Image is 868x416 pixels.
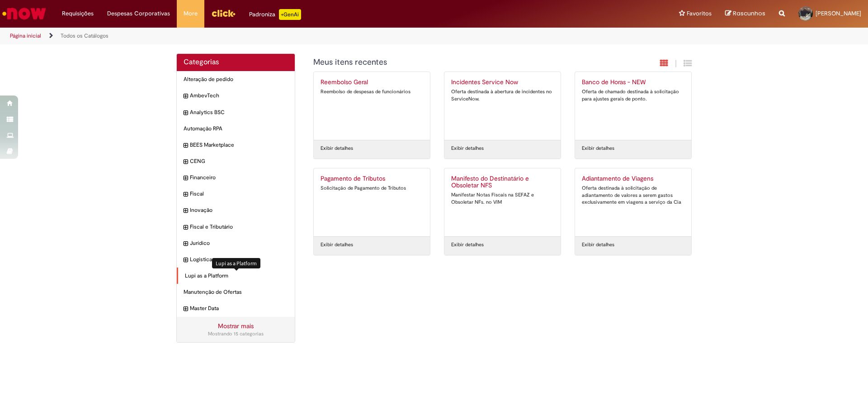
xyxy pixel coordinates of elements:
[184,76,288,83] span: Alteração de pedido
[177,87,295,104] div: expandir categoria AmbevTech AmbevTech
[190,239,288,247] span: Jurídico
[451,79,554,86] h2: Incidentes Service Now
[313,58,594,67] h1: {"description":"","title":"Meus itens recentes"} Categoria
[733,9,765,18] span: Rascunhos
[184,125,288,133] span: Automação RPA
[107,9,170,18] span: Despesas Corporativas
[184,141,188,150] i: expandir categoria BEES Marketplace
[190,174,288,182] span: Financeiro
[321,175,423,182] h2: Pagamento de Tributos
[816,10,861,17] span: [PERSON_NAME]
[687,9,712,18] span: Favoritos
[177,169,295,186] div: expandir categoria Financeiro Financeiro
[212,258,260,268] div: Lupi as a Platform
[321,185,423,192] div: Solicitação de Pagamento de Tributos
[184,330,288,338] div: Mostrando 15 categorias
[184,206,188,215] i: expandir categoria Inovação
[575,72,691,140] a: Banco de Horas - NEW Oferta de chamado destinada à solicitação para ajustes gerais de ponto.
[582,175,684,182] h2: Adiantamento de Viagens
[184,109,188,118] i: expandir categoria Analytics BSC
[7,28,572,44] ul: Trilhas de página
[184,239,188,249] i: expandir categoria Jurídico
[184,256,188,265] i: expandir categoria Logistica
[279,9,301,20] p: +GenAi
[321,79,423,86] h2: Reembolso Geral
[184,58,288,67] h2: Categorias
[177,219,295,235] div: expandir categoria Fiscal e Tributário Fiscal e Tributário
[61,32,108,39] a: Todos os Catálogos
[184,288,288,296] span: Manutenção de Ofertas
[177,104,295,121] div: expandir categoria Analytics BSC Analytics BSC
[190,190,288,198] span: Fiscal
[184,305,188,314] i: expandir categoria Master Data
[190,109,288,116] span: Analytics BSC
[321,88,423,96] div: Reembolso de despesas de funcionários
[582,145,614,152] a: Exibir detalhes
[184,9,198,18] span: More
[321,241,353,249] a: Exibir detalhes
[177,235,295,252] div: expandir categoria Jurídico Jurídico
[190,206,288,214] span: Inovação
[177,186,295,202] div: expandir categoria Fiscal Fiscal
[675,58,677,69] span: |
[451,88,554,102] div: Oferta destinada à abertura de incidentes no ServiceNow.
[1,5,47,23] img: ServiceNow
[444,72,561,140] a: Incidentes Service Now Oferta destinada à abertura de incidentes no ServiceNow.
[582,88,684,102] div: Oferta de chamado destinada à solicitação para ajustes gerais de ponto.
[177,71,295,88] div: Alteração de pedido
[211,6,236,20] img: click_logo_yellow_360x200.png
[177,268,295,284] div: Lupi as a Platform
[177,153,295,170] div: expandir categoria CENG CENG
[177,284,295,301] div: Manutenção de Ofertas
[190,92,288,100] span: AmbevTech
[582,241,614,249] a: Exibir detalhes
[184,223,188,232] i: expandir categoria Fiscal e Tributário
[218,322,254,330] a: Mostrar mais
[575,168,691,236] a: Adiantamento de Viagens Oferta destinada à solicitação de adiantamento de valores a serem gastos ...
[190,305,288,312] span: Master Data
[684,59,692,67] i: Exibição de grade
[184,190,188,199] i: expandir categoria Fiscal
[444,168,561,236] a: Manifesto do Destinatário e Obsoletar NFS Manifestar Notas Fiscais na SEFAZ e Obsoletar NFs. no VIM
[321,145,353,152] a: Exibir detalhes
[177,251,295,268] div: expandir categoria Logistica Logistica
[249,9,301,20] div: Padroniza
[451,175,554,190] h2: Manifesto do Destinatário e Obsoletar NFS
[190,223,288,231] span: Fiscal e Tributário
[177,71,295,317] ul: Categorias
[725,10,765,18] a: Rascunhos
[184,174,188,183] i: expandir categoria Financeiro
[582,79,684,86] h2: Banco de Horas - NEW
[190,141,288,149] span: BEES Marketplace
[10,32,41,39] a: Página inicial
[660,59,668,67] i: Exibição em cartão
[177,120,295,137] div: Automação RPA
[451,191,554,206] div: Manifestar Notas Fiscais na SEFAZ e Obsoletar NFs. no VIM
[184,92,188,101] i: expandir categoria AmbevTech
[184,158,188,167] i: expandir categoria CENG
[451,145,484,152] a: Exibir detalhes
[177,202,295,219] div: expandir categoria Inovação Inovação
[177,137,295,153] div: expandir categoria BEES Marketplace BEES Marketplace
[190,256,288,263] span: Logistica
[314,72,430,140] a: Reembolso Geral Reembolso de despesas de funcionários
[185,272,288,280] span: Lupi as a Platform
[190,158,288,165] span: CENG
[177,300,295,317] div: expandir categoria Master Data Master Data
[62,9,94,18] span: Requisições
[451,241,484,249] a: Exibir detalhes
[314,168,430,236] a: Pagamento de Tributos Solicitação de Pagamento de Tributos
[582,185,684,206] div: Oferta destinada à solicitação de adiantamento de valores a serem gastos exclusivamente em viagen...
